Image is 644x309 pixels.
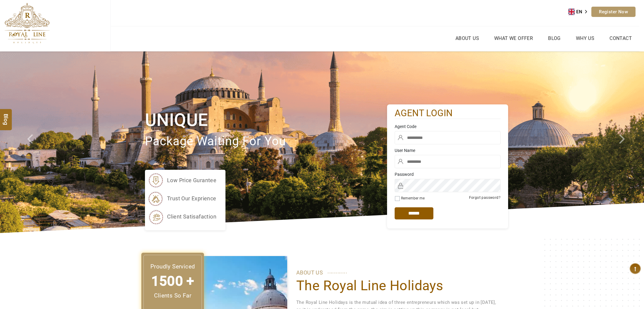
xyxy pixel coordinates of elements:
p: package waiting for you [145,131,387,152]
a: Why Us [574,34,596,43]
a: Forgot password? [469,196,501,200]
h1: The Royal Line Holidays [296,277,499,294]
h1: Unique [145,109,387,131]
a: Blog [547,34,562,43]
p: ABOUT US [296,268,499,277]
h2: agent login [395,107,501,119]
a: About Us [454,34,481,43]
a: Register Now [591,7,636,17]
div: Language [568,7,591,16]
aside: Language selected: English [568,7,591,16]
img: The Royal Line Holidays [5,3,50,44]
label: Remember me [401,196,425,200]
label: User Name [395,147,501,153]
a: What we Offer [493,34,534,43]
a: Check next image [612,51,644,233]
label: Password [395,171,501,177]
li: trust our exprience [148,191,216,206]
li: client satisafaction [148,209,216,224]
a: EN [568,7,591,16]
label: Agent Code [395,123,501,130]
a: Check next prev [19,51,51,233]
li: low price gurantee [148,173,216,188]
a: Contact [608,34,633,43]
span: Blog [2,114,10,119]
span: ............ [327,267,347,276]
